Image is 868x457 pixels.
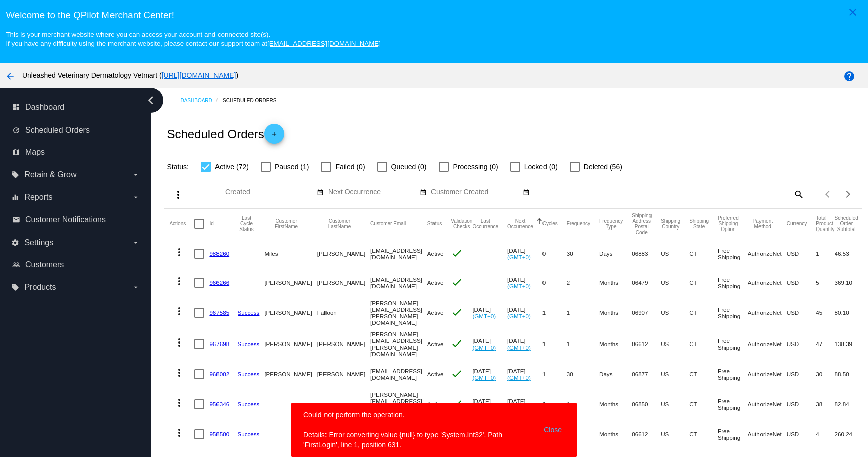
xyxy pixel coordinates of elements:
[632,420,661,449] mat-cell: 06612
[472,297,507,328] mat-cell: [DATE]
[689,297,718,328] mat-cell: CT
[370,297,427,328] mat-cell: [PERSON_NAME][EMAIL_ADDRESS][PERSON_NAME][DOMAIN_NAME]
[843,70,855,82] mat-icon: help
[748,268,787,297] mat-cell: AuthorizeNet
[303,410,565,450] simple-snack-bar: Could not perform the operation. Details: Error converting value {null} to type 'System.Int32'. P...
[816,420,834,449] mat-cell: 4
[748,297,787,328] mat-cell: AuthorizeNet
[507,218,533,230] button: Change sorting for NextOccurrenceUtc
[472,313,496,319] a: (GMT+0)
[507,268,542,297] mat-cell: [DATE]
[838,184,858,204] button: Next page
[835,268,867,297] mat-cell: 369.10
[689,239,718,268] mat-cell: CT
[787,389,816,420] mat-cell: USD
[264,239,317,268] mat-cell: Miles
[567,268,599,297] mat-cell: 2
[523,189,530,197] mat-icon: date_range
[599,297,632,328] mat-cell: Months
[835,360,867,389] mat-cell: 88.50
[661,268,689,297] mat-cell: US
[567,360,599,389] mat-cell: 30
[370,239,427,268] mat-cell: [EMAIL_ADDRESS][DOMAIN_NAME]
[748,328,787,360] mat-cell: AuthorizeNet
[451,209,472,239] mat-header-cell: Validation Checks
[268,131,280,143] mat-icon: add
[584,161,622,173] span: Deleted (56)
[718,297,748,328] mat-cell: Free Shipping
[173,336,185,349] mat-icon: more_vert
[209,401,229,407] a: 956346
[599,239,632,268] mat-cell: Days
[835,328,867,360] mat-cell: 138.39
[11,193,19,201] i: equalizer
[542,328,567,360] mat-cell: 1
[689,420,718,449] mat-cell: CT
[431,188,521,196] input: Customer Created
[264,218,308,230] button: Change sorting for CustomerFirstName
[209,250,229,257] a: 988260
[661,218,680,230] button: Change sorting for ShippingCountry
[632,213,652,235] button: Change sorting for ShippingPostcode
[427,250,444,257] span: Active
[335,161,365,173] span: Failed (0)
[816,209,834,239] mat-header-cell: Total Product Quantity
[451,398,463,410] mat-icon: check
[567,328,599,360] mat-cell: 1
[632,360,661,389] mat-cell: 06877
[632,389,661,420] mat-cell: 06850
[209,279,229,286] a: 966266
[661,328,689,360] mat-cell: US
[427,401,444,407] span: Active
[12,99,140,116] a: dashboard Dashboard
[12,126,20,134] i: update
[599,389,632,420] mat-cell: Months
[391,161,427,173] span: Queued (0)
[748,218,778,230] button: Change sorting for PaymentMethod.Type
[524,161,558,173] span: Locked (0)
[507,254,531,260] a: (GMT+0)
[209,221,213,227] button: Change sorting for Id
[238,309,260,316] a: Success
[661,389,689,420] mat-cell: US
[748,389,787,420] mat-cell: AuthorizeNet
[787,268,816,297] mat-cell: USD
[472,374,496,381] a: (GMT+0)
[427,279,444,286] span: Active
[787,239,816,268] mat-cell: USD
[162,71,236,79] a: [URL][DOMAIN_NAME]
[540,410,565,450] button: Close
[420,189,427,197] mat-icon: date_range
[599,420,632,449] mat-cell: Months
[661,239,689,268] mat-cell: US
[427,309,444,316] span: Active
[215,161,249,173] span: Active (72)
[472,389,507,420] mat-cell: [DATE]
[718,328,748,360] mat-cell: Free Shipping
[24,238,53,247] span: Settings
[472,218,498,230] button: Change sorting for LastOccurrenceUtc
[816,389,834,420] mat-cell: 38
[132,283,140,291] i: arrow_drop_down
[370,268,427,297] mat-cell: [EMAIL_ADDRESS][DOMAIN_NAME]
[451,368,463,380] mat-icon: check
[209,340,229,347] a: 967698
[25,126,90,135] span: Scheduled Orders
[818,184,838,204] button: Previous page
[507,360,542,389] mat-cell: [DATE]
[11,239,19,247] i: settings
[661,420,689,449] mat-cell: US
[370,328,427,360] mat-cell: [PERSON_NAME][EMAIL_ADDRESS][PERSON_NAME][DOMAIN_NAME]
[816,360,834,389] mat-cell: 30
[542,360,567,389] mat-cell: 1
[264,297,317,328] mat-cell: [PERSON_NAME]
[173,397,185,409] mat-icon: more_vert
[25,103,64,112] span: Dashboard
[718,239,748,268] mat-cell: Free Shipping
[632,297,661,328] mat-cell: 06907
[816,268,834,297] mat-cell: 5
[718,389,748,420] mat-cell: Free Shipping
[172,189,184,201] mat-icon: more_vert
[599,360,632,389] mat-cell: Days
[451,247,463,259] mat-icon: check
